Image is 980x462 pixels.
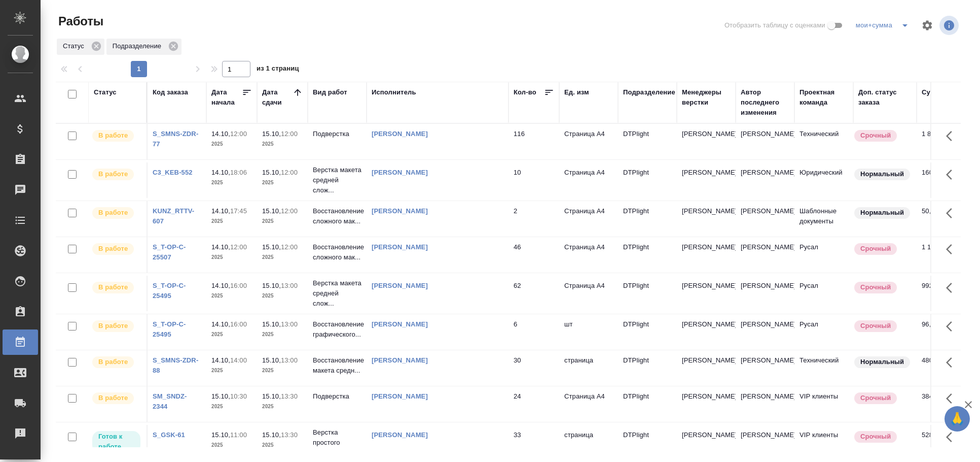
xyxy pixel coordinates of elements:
[860,169,904,179] p: Нормальный
[262,169,281,176] p: 15.10,
[945,406,970,432] button: 🙏
[509,350,559,386] td: 30
[372,87,416,97] div: Исполнитель
[98,432,134,452] p: Готов к работе
[618,124,677,159] td: DTPlight
[211,356,230,364] p: 14.10,
[860,393,891,403] p: Срочный
[917,386,967,422] td: 384,00 ₽
[211,139,252,149] p: 2025
[313,355,361,376] p: Восстановление макета средн...
[559,124,618,159] td: Страница А4
[230,392,247,400] p: 10:30
[91,391,141,405] div: Исполнитель выполняет работу
[940,386,964,411] button: Здесь прячутся важные кнопки
[623,87,675,97] div: Подразделение
[230,356,247,364] p: 14:00
[94,87,117,97] div: Статус
[940,201,964,225] button: Здесь прячутся важные кнопки
[559,201,618,237] td: Страница А4
[736,425,794,460] td: [PERSON_NAME]
[736,201,794,237] td: [PERSON_NAME]
[98,244,128,254] p: В работе
[211,252,252,262] p: 2025
[281,243,298,251] p: 12:00
[559,237,618,273] td: Страница А4
[860,282,891,292] p: Срочный
[211,87,242,108] div: Дата начала
[682,281,731,291] p: [PERSON_NAME]
[262,366,303,376] p: 2025
[372,169,428,176] a: [PERSON_NAME]
[794,201,853,237] td: Шаблонные документы
[618,350,677,386] td: DTPlight
[922,87,943,97] div: Сумма
[211,291,252,301] p: 2025
[230,320,247,328] p: 16:00
[618,201,677,237] td: DTPlight
[509,237,559,273] td: 46
[98,282,128,292] p: В работе
[106,39,182,55] div: Подразделение
[313,129,361,139] p: Подверстка
[724,20,825,30] span: Отобразить таблицу с оценками
[682,355,731,366] p: [PERSON_NAME]
[917,201,967,237] td: 50,00 ₽
[618,237,677,273] td: DTPlight
[281,320,298,328] p: 13:00
[262,243,281,251] p: 15.10,
[940,314,964,339] button: Здесь прячутся важные кнопки
[509,425,559,460] td: 33
[618,386,677,422] td: DTPlight
[372,392,428,400] a: [PERSON_NAME]
[313,427,361,458] p: Верстка простого макета (MS...
[736,124,794,159] td: [PERSON_NAME]
[91,281,141,294] div: Исполнитель выполняет работу
[281,282,298,289] p: 13:00
[917,237,967,273] td: 1 150,00 ₽
[618,162,677,198] td: DTPlight
[257,62,299,77] span: из 1 страниц
[860,244,891,254] p: Срочный
[230,431,247,439] p: 11:00
[262,216,303,226] p: 2025
[559,350,618,386] td: страница
[860,357,904,367] p: Нормальный
[313,391,361,402] p: Подверстка
[372,356,428,364] a: [PERSON_NAME]
[860,432,891,442] p: Срочный
[153,130,198,148] a: S_SMNS-ZDR-77
[211,243,230,251] p: 14.10,
[153,431,185,439] a: S_GSK-61
[91,129,141,143] div: Исполнитель выполняет работу
[917,162,967,198] td: 160,00 ₽
[917,350,967,386] td: 480,00 ₽
[940,124,964,148] button: Здесь прячутся важные кнопки
[91,319,141,333] div: Исполнитель выполняет работу
[915,13,939,38] span: Настроить таблицу
[917,425,967,460] td: 528,00 ₽
[736,314,794,350] td: [PERSON_NAME]
[281,431,298,439] p: 13:30
[262,139,303,149] p: 2025
[794,162,853,198] td: Юридический
[514,87,536,97] div: Кол-во
[262,402,303,412] p: 2025
[262,207,281,215] p: 15.10,
[262,87,293,108] div: Дата сдачи
[98,208,128,218] p: В работе
[682,430,731,440] p: [PERSON_NAME]
[794,276,853,311] td: Русал
[940,162,964,187] button: Здесь прячутся важные кнопки
[509,386,559,422] td: 24
[153,87,188,97] div: Код заказа
[98,357,128,367] p: В работе
[940,350,964,375] button: Здесь прячутся важные кнопки
[949,408,966,430] span: 🙏
[91,168,141,181] div: Исполнитель выполняет работу
[262,440,303,450] p: 2025
[559,314,618,350] td: шт
[917,124,967,159] td: 1 856,00 ₽
[91,430,141,454] div: Исполнитель может приступить к работе
[794,124,853,159] td: Технический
